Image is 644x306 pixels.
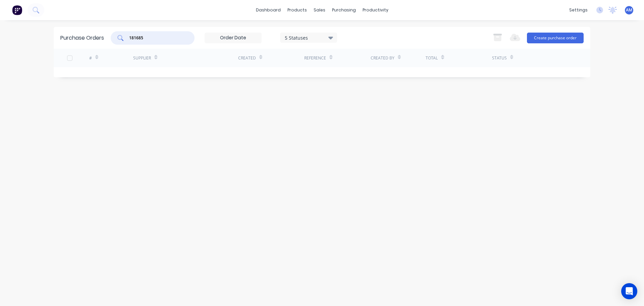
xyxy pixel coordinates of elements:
input: Order Date [205,33,261,43]
div: Purchase Orders [60,34,104,42]
div: Supplier [133,55,151,61]
div: products [284,5,310,15]
img: Factory [12,5,22,15]
a: dashboard [253,5,284,15]
div: 5 Statuses [285,34,333,41]
div: Total [426,55,438,61]
div: settings [566,5,591,15]
div: sales [310,5,329,15]
div: Reference [304,55,326,61]
div: productivity [359,5,392,15]
div: Open Intercom Messenger [621,283,637,299]
input: Search purchase orders... [128,35,184,41]
div: Created [238,55,256,61]
div: purchasing [329,5,359,15]
div: # [89,55,92,61]
button: Create purchase order [527,33,584,43]
div: Created By [371,55,394,61]
span: AM [626,7,632,13]
div: Status [492,55,507,61]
